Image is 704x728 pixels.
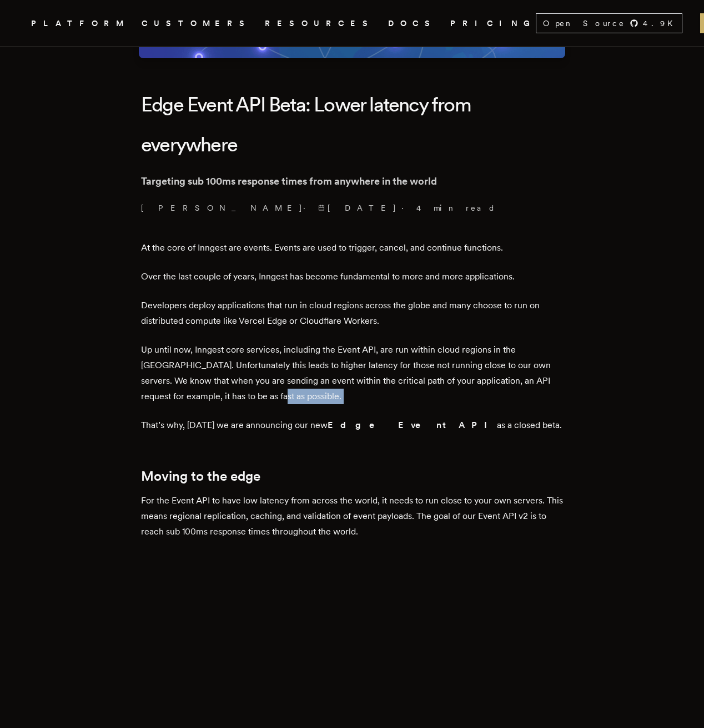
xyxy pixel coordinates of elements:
[141,418,563,433] p: That’s why, [DATE] we are announcing our new as a closed beta.
[141,298,563,329] p: Developers deploy applications that run in cloud regions across the globe and many choose to run ...
[141,493,563,539] p: For the Event API to have low latency from across the world, it needs to run close to your own se...
[141,240,563,256] p: At the core of Inngest are events. Events are used to trigger, cancel, and continue functions.
[416,202,496,213] span: 4 min read
[643,18,680,29] span: 4.9 K
[141,202,563,213] p: [PERSON_NAME] · ·
[31,17,128,30] button: PLATFORM
[265,17,375,30] button: RESOURCES
[141,342,563,404] p: Up until now, Inngest core services, including the Event API, are run within cloud regions in the...
[543,18,625,29] span: Open Source
[318,202,397,213] span: [DATE]
[450,17,536,30] a: PRICING
[328,420,497,430] strong: Edge Event API
[141,85,563,165] h1: Edge Event API Beta: Lower latency from everywhere
[141,269,563,284] p: Over the last couple of years, Inngest has become fundamental to more and more applications.
[388,17,437,30] a: DOCS
[141,174,563,189] p: Targeting sub 100ms response times from anywhere in the world
[141,469,563,484] h2: Moving to the edge
[142,17,252,30] a: CUSTOMERS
